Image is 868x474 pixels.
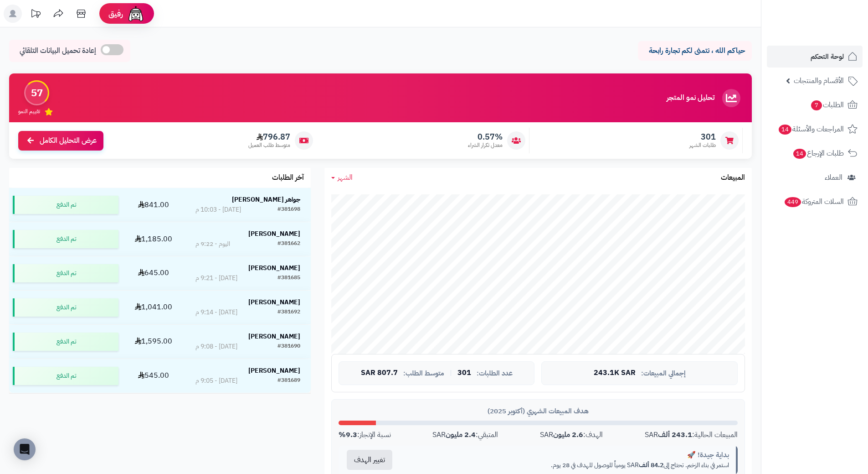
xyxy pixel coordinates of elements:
span: متوسط طلب العميل [248,141,290,149]
span: الأقسام والمنتجات [794,74,844,87]
span: 7 [811,100,822,110]
div: نسبة الإنجاز: [339,430,391,440]
div: تم الدفع [13,230,118,248]
span: رفيق [108,8,123,19]
strong: جواهر [PERSON_NAME] [232,195,300,204]
div: اليوم - 9:22 م [195,240,230,249]
span: العملاء [825,171,842,184]
span: عرض التحليل الكامل [40,135,97,146]
span: 807.7 SAR [361,369,398,377]
img: ai-face.png [127,5,145,23]
td: 1,041.00 [122,291,185,324]
div: #381689 [277,376,300,385]
span: متوسط الطلب: [403,370,444,377]
strong: 2.6 مليون [553,429,583,440]
strong: [PERSON_NAME] [248,332,300,341]
h3: المبيعات [721,174,745,182]
div: #381698 [277,205,300,214]
span: إعادة تحميل البيانات التلقائي [20,46,96,56]
strong: 2.4 مليون [446,429,476,440]
td: 645.00 [122,256,185,290]
span: السلات المتروكة [784,195,844,208]
span: 14 [779,125,791,135]
span: 449 [785,197,801,207]
span: لوحة التحكم [811,50,844,63]
span: 301 [689,132,716,142]
div: المبيعات الحالية: SAR [645,430,738,440]
div: #381692 [277,308,300,317]
strong: 84.2 ألف [639,460,663,470]
span: تقييم النمو [18,108,40,115]
td: 1,595.00 [122,325,185,359]
button: تغيير الهدف [347,450,392,470]
strong: [PERSON_NAME] [248,297,300,307]
div: [DATE] - 9:21 م [195,274,237,283]
div: بداية جيدة! 🚀 [407,450,729,460]
strong: 9.3% [339,429,357,440]
span: 796.87 [248,132,290,142]
h3: آخر الطلبات [272,174,304,182]
a: المراجعات والأسئلة14 [767,118,863,140]
a: الشهر [331,172,353,183]
div: الهدف: SAR [540,430,603,440]
strong: [PERSON_NAME] [248,229,300,239]
div: [DATE] - 10:03 م [195,205,241,214]
div: #381690 [277,342,300,351]
span: | [450,370,452,376]
div: Open Intercom Messenger [14,438,36,460]
span: 243.1K SAR [594,369,636,377]
a: الطلبات7 [767,94,863,116]
a: طلبات الإرجاع14 [767,142,863,164]
td: 841.00 [122,188,185,222]
td: 545.00 [122,359,185,393]
span: المراجعات والأسئلة [778,123,844,135]
span: طلبات الشهر [689,141,716,149]
span: الشهر [338,172,353,183]
div: تم الدفع [13,264,118,282]
span: 0.57% [468,132,503,142]
p: استمر في بناء الزخم. تحتاج إلى SAR يومياً للوصول للهدف في 28 يوم. [407,461,729,470]
p: حياكم الله ، نتمنى لكم تجارة رابحة [645,46,745,56]
a: لوحة التحكم [767,46,863,68]
span: إجمالي المبيعات: [641,370,686,377]
div: #381662 [277,240,300,249]
a: عرض التحليل الكامل [18,131,103,151]
a: السلات المتروكة449 [767,191,863,213]
div: تم الدفع [13,367,118,385]
img: logo-2.png [806,26,859,45]
div: تم الدفع [13,298,118,317]
span: عدد الطلبات: [477,370,513,377]
a: تحديثات المنصة [24,5,47,25]
div: [DATE] - 9:08 م [195,342,237,351]
a: العملاء [767,167,863,188]
div: هدف المبيعات الشهري (أكتوبر 2025) [339,406,738,416]
h3: تحليل نمو المتجر [667,94,714,102]
div: تم الدفع [13,333,118,351]
span: 301 [457,369,471,377]
span: معدل تكرار الشراء [468,141,503,149]
span: 14 [793,149,806,159]
strong: 243.1 ألف [658,429,692,440]
span: الطلبات [810,99,844,111]
td: 1,185.00 [122,222,185,256]
div: تم الدفع [13,196,118,214]
div: #381685 [277,274,300,283]
strong: [PERSON_NAME] [248,366,300,375]
div: المتبقي: SAR [432,430,498,440]
div: [DATE] - 9:05 م [195,376,237,385]
div: [DATE] - 9:14 م [195,308,237,317]
strong: [PERSON_NAME] [248,263,300,273]
span: طلبات الإرجاع [792,147,844,160]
